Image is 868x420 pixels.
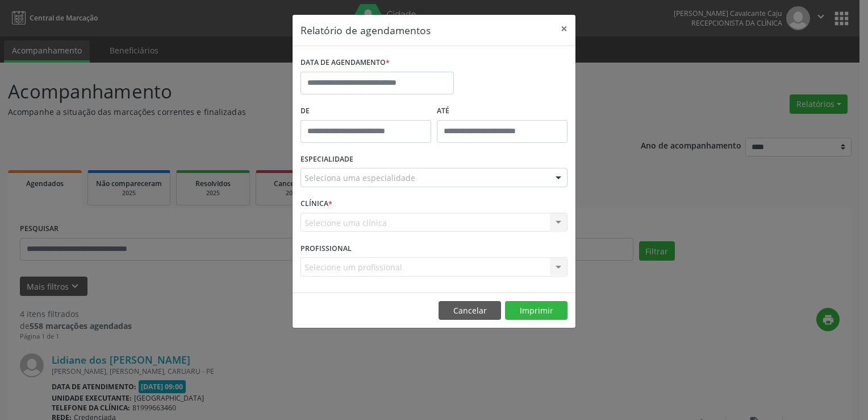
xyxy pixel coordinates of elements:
button: Cancelar [439,301,501,320]
button: Close [553,15,575,43]
label: CLÍNICA [301,195,332,213]
span: Seleciona uma especialidade [304,172,415,184]
label: ESPECIALIDADE [301,151,353,168]
label: ATÉ [437,102,567,120]
label: De [301,102,431,120]
label: PROFISSIONAL [301,240,352,257]
label: DATA DE AGENDAMENTO [301,54,390,72]
button: Imprimir [505,301,567,320]
h5: Relatório de agendamentos [301,23,431,38]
